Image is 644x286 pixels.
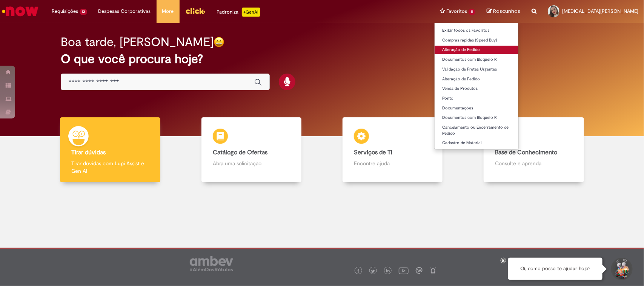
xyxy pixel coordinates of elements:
img: logo_footer_facebook.png [357,269,360,273]
span: Requisições [52,8,78,15]
img: logo_footer_youtube.png [399,266,409,275]
button: Iniciar Conversa de Suporte [610,258,633,280]
a: Rascunhos [487,8,520,15]
div: Padroniza [217,8,260,17]
a: Tirar dúvidas Tirar dúvidas com Lupi Assist e Gen Ai [40,117,181,183]
a: Ponto [435,94,518,103]
img: click_logo_yellow_360x200.png [185,5,206,17]
a: Catálogo de Ofertas Abra uma solicitação [181,117,322,183]
p: Abra uma solicitação [213,160,290,167]
p: Consulte e aprenda [495,160,572,167]
a: Documentos com Bloqueio R [435,55,518,64]
span: [MEDICAL_DATA][PERSON_NAME] [562,8,638,14]
b: Serviços de TI [354,149,392,156]
a: Venda de Produtos [435,85,518,93]
b: Catálogo de Ofertas [213,149,267,156]
b: Tirar dúvidas [71,149,106,156]
a: Cancelamento ou Encerramento de Pedido [435,123,518,137]
a: Documentos com Bloqueio R [435,114,518,122]
img: logo_footer_naosei.png [430,267,437,274]
img: logo_footer_twitter.png [371,269,375,273]
img: logo_footer_workplace.png [416,267,423,274]
h2: Boa tarde, [PERSON_NAME] [61,35,214,49]
span: 12 [80,9,87,15]
div: Oi, como posso te ajudar hoje? [508,258,603,280]
img: logo_footer_ambev_rotulo_gray.png [190,256,233,271]
a: Serviços de TI Encontre ajuda [322,117,463,183]
img: ServiceNow [1,4,40,19]
p: Tirar dúvidas com Lupi Assist e Gen Ai [71,160,149,175]
span: Rascunhos [493,8,520,15]
a: Documentações [435,104,518,112]
span: Favoritos [446,8,467,15]
a: Alteração de Pedido [435,75,518,83]
span: Despesas Corporativas [98,8,151,15]
img: logo_footer_linkedin.png [386,269,390,274]
ul: Favoritos [434,23,519,149]
a: Cadastro de Material [435,139,518,147]
h2: O que você procura hoje? [61,52,583,66]
a: Alteração de Pedido [435,46,518,54]
span: More [162,8,174,15]
b: Base de Conhecimento [495,149,557,156]
a: Exibir todos os Favoritos [435,26,518,35]
a: Validação de Fretes Urgentes [435,65,518,74]
a: Base de Conhecimento Consulte e aprenda [463,117,604,183]
a: Compras rápidas (Speed Buy) [435,36,518,45]
span: 11 [469,9,475,15]
p: Encontre ajuda [354,160,431,167]
p: +GenAi [242,8,260,17]
img: happy-face.png [214,37,224,48]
